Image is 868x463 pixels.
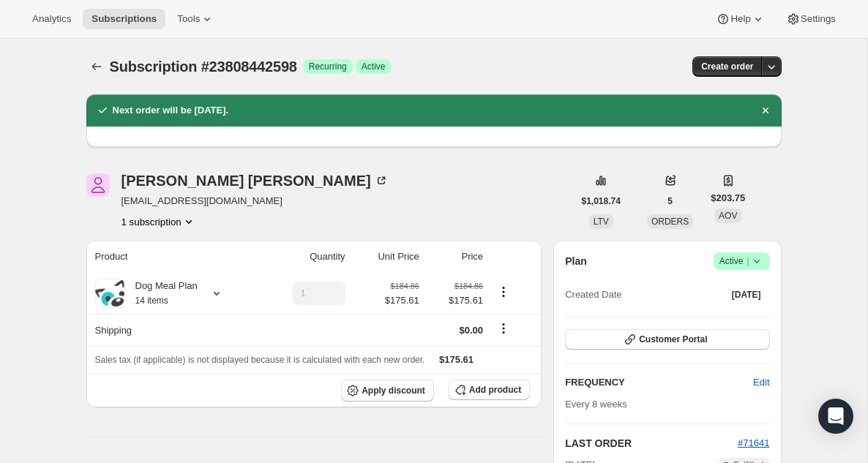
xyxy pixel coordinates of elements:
div: [PERSON_NAME] [PERSON_NAME] [121,173,389,188]
span: Tools [177,13,200,25]
span: Create order [701,61,753,72]
div: Dog Meal Plan [124,279,198,308]
th: Quantity [258,241,350,273]
button: Subscriptions [86,56,107,77]
th: Shipping [86,314,258,346]
button: Subscriptions [83,9,165,29]
h2: LAST ORDER [565,436,738,451]
span: Apply discount [362,385,425,396]
div: Open Intercom Messenger [818,399,853,434]
span: $1,018.74 [582,195,621,207]
button: #71641 [738,436,769,451]
button: Customer Portal [565,329,769,350]
span: [DATE] [732,289,761,301]
span: 5 [667,195,673,207]
button: Add product [449,380,530,400]
button: Analytics [23,9,80,29]
th: Price [424,241,487,273]
button: Tools [168,9,223,29]
span: Edit [753,375,769,390]
span: LTV [594,217,609,227]
span: Help [730,13,750,25]
small: $184.86 [454,282,483,290]
button: Settings [777,9,845,29]
img: product img [95,280,124,306]
span: $175.61 [439,354,474,365]
button: 5 [659,191,681,211]
span: Add product [469,384,521,396]
th: Product [86,241,258,273]
span: ORDERS [651,217,689,227]
span: Sales tax (if applicable) is not displayed because it is calculated with each new order. [95,355,425,365]
button: Dismiss notification [755,100,776,121]
span: $0.00 [460,325,484,336]
span: Recurring [309,61,347,72]
button: Edit [744,371,778,394]
button: Shipping actions [492,320,515,336]
span: $175.61 [428,293,483,308]
span: [EMAIL_ADDRESS][DOMAIN_NAME] [121,194,389,208]
span: Active [362,61,386,72]
span: $175.61 [385,293,419,308]
span: Every 8 weeks [565,399,627,410]
span: Subscription #23808442598 [110,59,297,75]
span: Active [719,254,764,268]
th: Unit Price [350,241,424,273]
button: Product actions [492,284,515,300]
span: Created Date [565,287,621,302]
small: $184.86 [391,282,419,290]
span: Customer Portal [639,334,707,345]
button: $1,018.74 [573,191,629,211]
h2: FREQUENCY [565,375,753,390]
h2: Plan [565,254,587,268]
span: sophia Lin [86,173,110,197]
span: AOV [719,211,737,221]
a: #71641 [738,437,769,448]
h2: Next order will be [DATE]. [113,103,229,118]
button: Product actions [121,214,196,229]
span: Settings [801,13,836,25]
span: | [747,255,749,267]
button: [DATE] [723,285,770,305]
button: Apply discount [341,380,434,402]
button: Create order [692,56,762,77]
span: $203.75 [711,191,745,206]
button: Help [707,9,774,29]
span: Subscriptions [91,13,157,25]
small: 14 items [135,296,168,306]
span: Analytics [32,13,71,25]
